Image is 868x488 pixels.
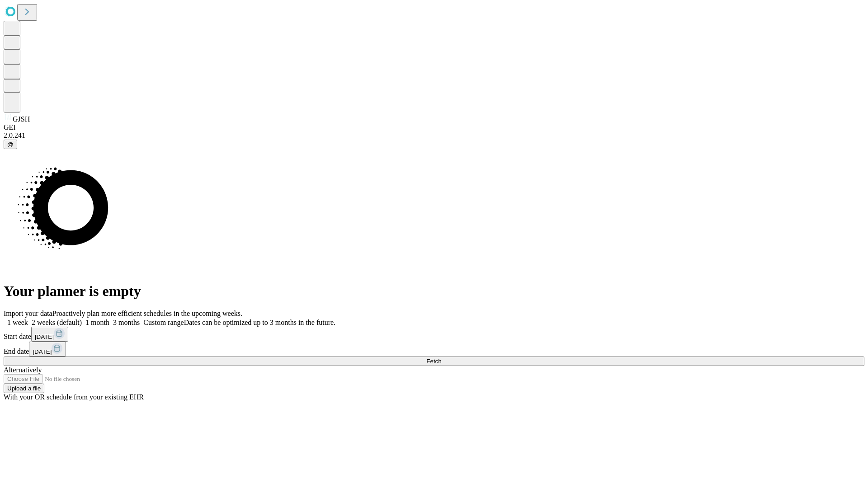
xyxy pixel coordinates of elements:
h1: Your planner is empty [4,283,864,300]
span: Fetch [426,358,441,365]
button: @ [4,140,17,149]
span: Custom range [143,319,184,326]
span: GJSH [13,115,30,123]
div: 2.0.241 [4,131,864,140]
span: [DATE] [33,348,52,355]
span: Proactively plan more efficient schedules in the upcoming weeks. [52,310,242,317]
button: [DATE] [31,327,68,342]
span: 3 months [113,319,140,326]
span: @ [7,141,14,148]
button: Upload a file [4,384,44,393]
span: With your OR schedule from your existing EHR [4,393,144,401]
span: 2 weeks (default) [32,319,82,326]
span: Alternatively [4,366,42,374]
span: 1 week [7,319,28,326]
div: Start date [4,327,864,342]
button: Fetch [4,357,864,366]
span: 1 month [85,319,109,326]
div: GEI [4,123,864,131]
span: [DATE] [35,333,54,340]
span: Dates can be optimized up to 3 months in the future. [184,319,335,326]
button: [DATE] [29,342,66,357]
span: Import your data [4,310,52,317]
div: End date [4,342,864,357]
